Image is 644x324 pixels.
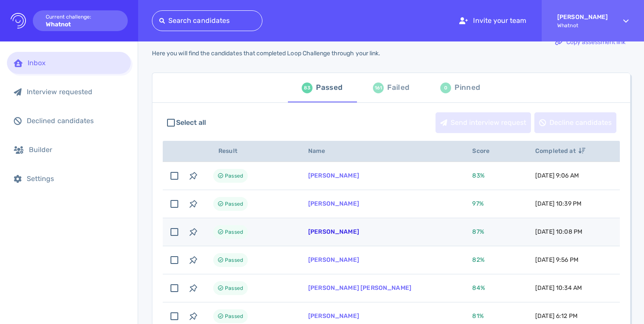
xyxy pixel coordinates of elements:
div: Settings [27,175,124,183]
div: Passed [316,81,342,94]
span: [DATE] 10:39 PM [535,200,581,207]
span: Passed [225,255,243,265]
span: Whatnot [557,22,608,29]
span: Name [308,147,335,155]
button: Send interview request [436,112,531,133]
span: Passed [225,311,243,321]
span: Completed at [535,147,585,155]
div: Decline candidates [535,113,616,133]
div: Declined candidates [27,117,124,125]
span: 87 % [472,228,484,235]
th: Result [203,141,298,162]
span: [DATE] 10:34 AM [535,284,582,292]
span: [DATE] 9:56 PM [535,256,578,264]
a: [PERSON_NAME] [308,200,359,207]
span: Passed [225,199,243,209]
div: Here you will find the candidates that completed Loop Challenge through your link. [152,50,380,57]
strong: [PERSON_NAME] [557,13,608,21]
a: [PERSON_NAME] [308,228,359,235]
div: Send interview request [436,113,530,133]
span: [DATE] 10:08 PM [535,228,582,235]
div: 0 [440,83,451,93]
span: 82 % [472,256,484,264]
a: [PERSON_NAME] [308,256,359,264]
span: 97 % [472,200,483,207]
span: [DATE] 9:06 AM [535,172,579,179]
div: Pinned [455,81,480,94]
span: 81 % [472,312,483,320]
div: Inbox [28,59,124,67]
a: [PERSON_NAME] [308,172,359,179]
div: Failed [387,81,409,94]
button: Copy assessment link [550,32,630,53]
div: Builder [29,146,124,154]
div: 83 [302,83,313,93]
div: Interview requested [27,88,124,96]
span: Passed [225,283,243,293]
span: 83 % [472,172,484,179]
span: Passed [225,227,243,237]
span: Passed [225,171,243,181]
a: [PERSON_NAME] [PERSON_NAME] [308,284,411,292]
button: Decline candidates [534,112,616,133]
a: [PERSON_NAME] [308,312,359,320]
div: Copy assessment link [551,32,630,52]
span: Select all [176,118,206,128]
div: 161 [373,83,384,93]
span: Score [472,147,499,155]
span: 84 % [472,284,485,292]
span: [DATE] 6:12 PM [535,312,578,320]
